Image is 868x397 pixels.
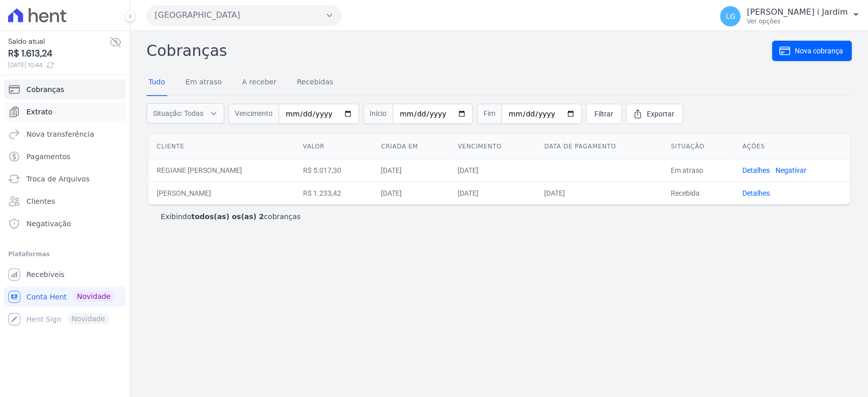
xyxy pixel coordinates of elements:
td: Recebida [663,181,734,204]
b: todos(as) os(as) 2 [191,212,264,221]
a: Tudo [146,70,167,96]
a: Detalhes [742,166,770,174]
a: Extrato [4,102,126,122]
span: Recebíveis [26,269,65,280]
span: R$ 1.613,24 [8,47,109,60]
span: Pagamentos [26,151,70,162]
p: Ver opções [746,17,848,25]
span: Clientes [26,196,55,206]
span: Situação: Todas [153,108,203,118]
th: Valor [294,134,373,159]
th: Situação [663,134,734,159]
a: Detalhes [742,189,770,197]
p: [PERSON_NAME] i Jardim [746,7,848,17]
span: Vencimento [228,104,279,124]
th: Data de pagamento [536,134,663,159]
th: Criada em [373,134,450,159]
td: Em atraso [663,159,734,181]
h2: Cobranças [146,39,772,62]
span: Negativação [26,219,71,229]
span: Exportar [647,109,674,119]
span: Troca de Arquivos [26,174,89,184]
a: Nova transferência [4,124,126,144]
a: Recebidas [295,70,336,96]
a: Negativar [775,166,806,174]
nav: Sidebar [8,79,122,329]
span: Conta Hent [26,292,67,302]
a: Cobranças [4,79,126,100]
td: [DATE] [450,159,536,181]
span: Início [363,104,393,124]
div: Plataformas [8,248,122,260]
a: Filtrar [586,104,622,124]
td: R$ 5.017,30 [294,159,373,181]
td: [DATE] [536,181,663,204]
a: Nova cobrança [772,41,852,61]
a: Recebíveis [4,264,126,285]
a: A receber [240,70,279,96]
th: Cliente [148,134,294,159]
button: Situação: Todas [146,103,224,124]
span: Fim [477,104,501,124]
span: Extrato [26,107,52,117]
a: Negativação [4,213,126,234]
td: REGIANE [PERSON_NAME] [148,159,294,181]
td: [DATE] [373,159,450,181]
span: Nova cobrança [795,46,843,56]
span: Filtrar [594,109,613,119]
span: LG [726,13,735,20]
span: [DATE] 10:44 [8,60,109,70]
span: Cobranças [26,84,64,95]
button: LG [PERSON_NAME] i Jardim Ver opções [712,2,868,30]
td: [DATE] [450,181,536,204]
td: [PERSON_NAME] [148,181,294,204]
a: Pagamentos [4,146,126,167]
a: Em atraso [184,70,224,96]
button: [GEOGRAPHIC_DATA] [146,5,342,25]
span: Novidade [73,291,114,302]
th: Ações [734,134,850,159]
td: R$ 1.233,42 [294,181,373,204]
th: Vencimento [450,134,536,159]
a: Exportar [626,104,683,124]
a: Troca de Arquivos [4,169,126,189]
span: Saldo atual [8,36,109,47]
a: Conta Hent Novidade [4,287,126,307]
td: [DATE] [373,181,450,204]
span: Nova transferência [26,129,94,139]
p: Exibindo cobranças [161,211,301,222]
a: Clientes [4,191,126,211]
